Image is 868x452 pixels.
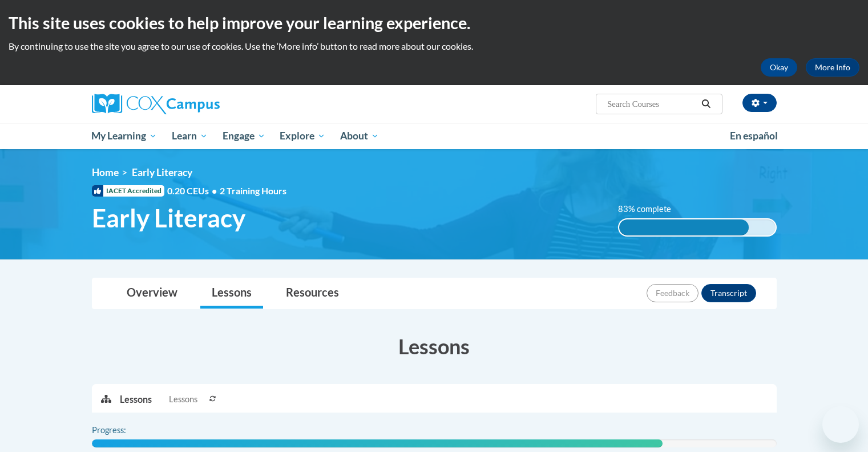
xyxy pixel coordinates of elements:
[215,123,273,149] a: Engage
[742,94,777,112] button: Account Settings
[92,166,119,178] a: Home
[822,406,859,443] iframe: Button to launch messaging window
[697,97,714,111] button: Search
[167,185,220,197] span: 0.20 CEUs
[92,424,158,437] label: Progress:
[200,278,263,309] a: Lessons
[212,185,217,196] span: •
[120,393,152,406] p: Lessons
[730,130,778,142] span: En español
[164,123,215,149] a: Learn
[223,129,265,143] span: Engage
[619,219,749,235] div: 83% complete
[75,123,794,149] div: Main menu
[606,97,697,111] input: Search Courses
[9,40,859,53] p: By continuing to use the site you agree to our use of cookies. Use the ‘More info’ button to read...
[92,185,164,197] span: IACET Accredited
[91,129,157,143] span: My Learning
[333,123,386,149] a: About
[115,278,189,309] a: Overview
[84,123,165,149] a: My Learning
[701,284,756,302] button: Transcript
[761,58,797,77] button: Okay
[92,94,309,114] a: Cox Campus
[172,129,208,143] span: Learn
[132,166,192,178] span: Early Literacy
[618,203,684,215] label: 83% complete
[647,284,699,302] button: Feedback
[92,203,245,233] span: Early Literacy
[9,11,859,34] h2: This site uses cookies to help improve your learning experience.
[220,185,286,196] span: 2 Training Hours
[92,332,777,361] h3: Lessons
[340,129,379,143] span: About
[722,124,785,148] a: En español
[806,58,859,77] a: More Info
[272,123,333,149] a: Explore
[169,393,197,406] span: Lessons
[92,94,220,114] img: Cox Campus
[280,129,325,143] span: Explore
[274,278,350,309] a: Resources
